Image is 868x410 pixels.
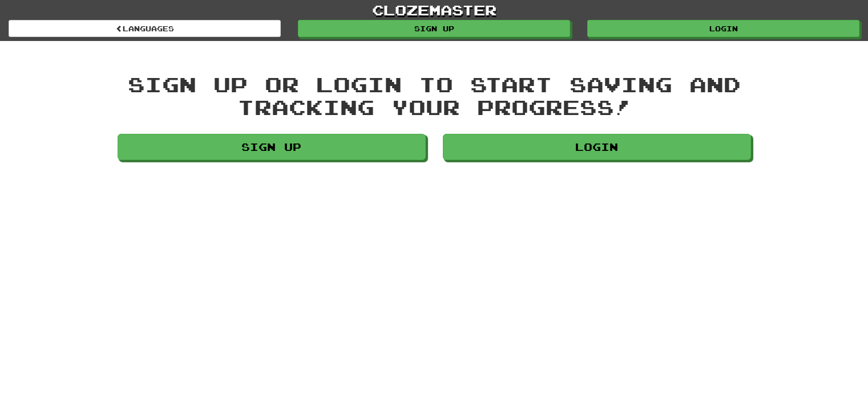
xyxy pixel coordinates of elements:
a: Languages [9,20,281,37]
a: Login [443,134,751,160]
div: Sign up or login to start saving and tracking your progress! [118,73,751,118]
a: Sign up [118,134,426,160]
a: Login [587,20,859,37]
a: Sign up [298,20,570,37]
